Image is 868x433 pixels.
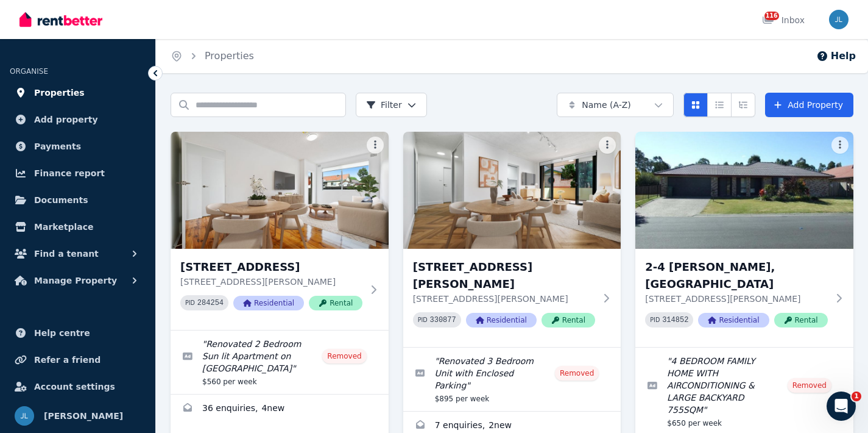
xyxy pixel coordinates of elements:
a: Finance report [10,161,146,185]
a: Add Property [765,93,853,117]
button: More options [367,137,384,154]
button: More options [599,137,616,154]
span: [PERSON_NAME] [44,409,123,423]
span: Residential [698,313,769,327]
div: View options [683,93,755,117]
a: Properties [205,50,254,62]
a: Payments [10,134,146,159]
span: Marketplace [34,220,93,234]
span: Add property [34,112,98,127]
a: Edit listing: Renovated 2 Bedroom Sun lit Apartment on Quite Street [171,331,389,394]
code: 314852 [662,316,688,324]
span: Find a tenant [34,246,99,261]
img: Joanne Lau [15,406,34,426]
p: [STREET_ADDRESS][PERSON_NAME] [645,293,827,305]
img: 1/25 Charles Street, Five Dock [403,132,621,249]
span: 116 [764,12,779,20]
img: RentBetter [19,10,102,29]
p: [STREET_ADDRESS][PERSON_NAME] [180,276,362,288]
a: Account settings [10,374,146,399]
span: Name (A-Z) [582,99,631,111]
small: PID [418,317,428,323]
button: Expanded list view [731,93,755,117]
p: [STREET_ADDRESS][PERSON_NAME] [413,293,595,305]
div: Inbox [762,14,805,26]
img: Joanne Lau [829,10,849,29]
nav: Breadcrumb [156,39,269,73]
img: 1/2 Neale Street, Belmore [171,132,389,249]
span: Filter [366,99,402,111]
span: Properties [34,85,85,100]
a: Properties [10,81,146,105]
h3: [STREET_ADDRESS][PERSON_NAME] [413,259,595,293]
a: Help centre [10,321,146,345]
span: Account settings [34,379,115,394]
h3: 2-4 [PERSON_NAME], [GEOGRAPHIC_DATA] [645,259,827,293]
button: More options [831,137,849,154]
button: Filter [356,93,427,117]
button: Name (A-Z) [557,93,674,117]
span: Refer a friend [34,352,101,367]
a: 2-4 Yovan Court, Loganlea2-4 [PERSON_NAME], [GEOGRAPHIC_DATA][STREET_ADDRESS][PERSON_NAME]PID 314... [635,132,853,347]
span: Rental [774,313,828,327]
span: Manage Property [34,273,117,288]
button: Find a tenant [10,242,146,266]
a: Add property [10,107,146,132]
a: Refer a friend [10,348,146,372]
a: Marketplace [10,215,146,239]
iframe: Intercom live chat [827,392,856,421]
a: Enquiries for 1/2 Neale Street, Belmore [171,395,389,424]
button: Card view [683,93,708,117]
span: Residential [466,313,537,327]
span: Finance report [34,166,105,181]
code: 284254 [197,299,224,307]
span: Rental [309,296,362,310]
span: Documents [34,193,88,207]
button: Help [816,49,856,63]
img: 2-4 Yovan Court, Loganlea [635,132,853,249]
span: Help centre [34,326,90,340]
button: Manage Property [10,268,146,293]
h3: [STREET_ADDRESS] [180,259,362,276]
span: Payments [34,139,81,154]
a: 1/25 Charles Street, Five Dock[STREET_ADDRESS][PERSON_NAME][STREET_ADDRESS][PERSON_NAME]PID 33087... [403,132,621,347]
a: 1/2 Neale Street, Belmore[STREET_ADDRESS][STREET_ADDRESS][PERSON_NAME]PID 284254ResidentialRental [171,132,389,330]
span: Residential [233,296,304,310]
button: Compact list view [707,93,732,117]
a: Documents [10,188,146,212]
small: PID [650,317,660,323]
span: ORGANISE [10,67,48,76]
code: 330877 [430,316,456,324]
small: PID [185,299,195,306]
span: Rental [542,313,595,327]
a: Edit listing: Renovated 3 Bedroom Unit with Enclosed Parking [403,348,621,411]
span: 1 [852,392,861,401]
